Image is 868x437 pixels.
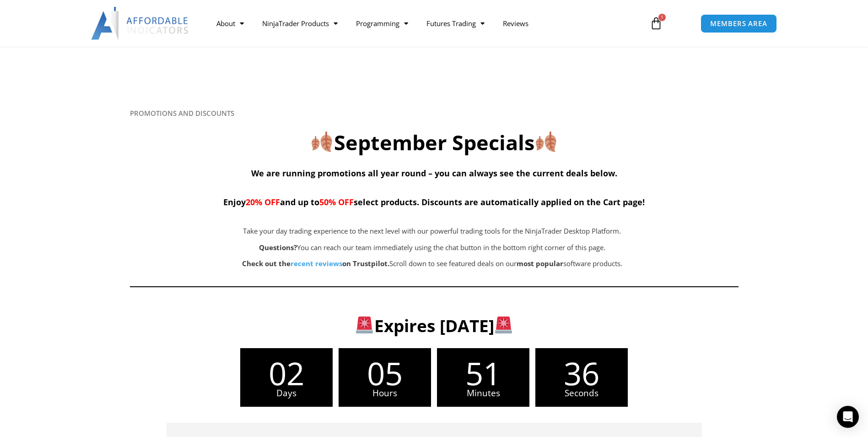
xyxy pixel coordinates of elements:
[535,357,628,389] span: 36
[240,389,333,398] span: Days
[710,20,767,27] span: MEMBERS AREA
[535,389,628,398] span: Seconds
[243,226,621,235] span: Take your day trading experience to the next level with our powerful trading tools for the NinjaT...
[240,357,333,389] span: 02
[145,315,723,337] h3: Expires [DATE]
[207,13,253,34] a: About
[176,257,689,270] p: Scroll down to see featured deals on our software products.
[517,259,563,268] b: most popular
[319,197,354,208] span: 50% OFF
[291,259,342,268] a: recent reviews
[339,389,431,398] span: Hours
[437,357,529,389] span: 51
[130,109,739,118] h6: PROMOTIONS AND DISCOUNTS
[495,317,512,333] img: 🚨
[253,13,347,34] a: NinjaTrader Products
[130,129,739,156] h2: September Specials
[251,168,617,179] span: We are running promotions all year round – you can always see the current deals below.
[91,7,189,40] img: LogoAI | Affordable Indicators – NinjaTrader
[312,131,332,152] img: 🍂
[246,197,280,208] span: 20% OFF
[242,259,389,268] strong: Check out the on Trustpilot.
[636,10,676,37] a: 1
[207,13,639,34] nav: Menu
[176,241,689,254] p: You can reach our team immediately using the chat button in the bottom right corner of this page.
[259,243,297,252] strong: Questions?
[536,131,556,152] img: 🍂
[339,357,431,389] span: 05
[223,197,645,208] span: Enjoy and up to select products. Discounts are automatically applied on the Cart page!
[701,14,777,33] a: MEMBERS AREA
[437,389,529,398] span: Minutes
[347,13,417,34] a: Programming
[837,406,859,428] div: Open Intercom Messenger
[494,13,538,34] a: Reviews
[658,14,666,21] span: 1
[417,13,494,34] a: Futures Trading
[356,317,373,333] img: 🚨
